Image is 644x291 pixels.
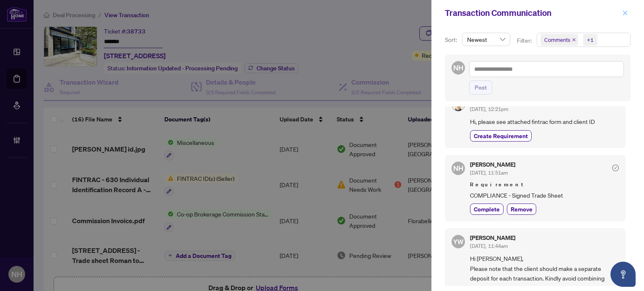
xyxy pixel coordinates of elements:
button: Post [469,80,492,95]
span: [DATE], 11:44am [470,243,508,249]
span: NH [453,163,463,174]
span: NH [453,62,463,73]
span: Comments [540,34,578,46]
span: COMPLIANCE - Signed Trade Sheet [470,191,619,200]
button: Open asap [610,262,636,287]
button: Remove [507,203,536,215]
div: +1 [587,36,594,44]
button: Create Requirement [470,130,532,142]
span: YW [453,237,464,247]
span: close [572,38,576,42]
span: close [622,10,628,16]
p: Filter: [517,36,533,45]
button: Complete [470,203,504,215]
span: Comments [544,36,570,44]
span: Create Requirement [474,131,528,140]
span: Newest [467,33,505,46]
h5: [PERSON_NAME] [470,235,515,241]
span: check-circle [612,165,619,171]
div: Transaction Communication [445,7,620,19]
span: Complete [474,205,500,214]
h5: [PERSON_NAME] [470,162,515,167]
span: [DATE], 12:21pm [470,106,508,112]
span: [DATE], 11:51am [470,170,508,176]
span: Requirement [470,180,619,189]
span: Hi, please see attached fintrac form and client ID [470,117,619,126]
p: Sort: [445,35,459,44]
span: Remove [511,205,532,214]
